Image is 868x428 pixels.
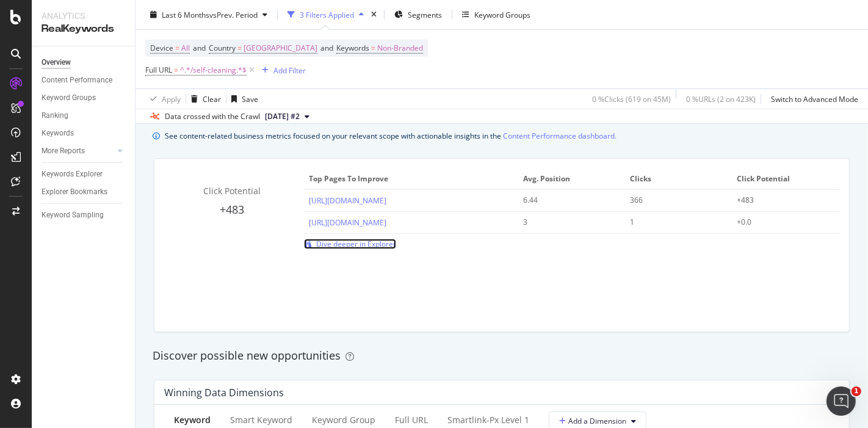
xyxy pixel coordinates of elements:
[209,9,258,20] span: vs Prev. Period
[304,239,396,249] a: Dive deeper in Explorer
[737,217,825,228] div: +0.0
[273,65,306,75] div: Add Filter
[165,129,617,142] div: See content-related business metrics focused on your relevant scope with actionable insights in the
[408,9,442,20] span: Segments
[336,43,369,53] span: Keywords
[42,127,126,140] a: Keywords
[220,202,244,217] span: +483
[42,109,68,122] div: Ranking
[42,186,126,198] a: Explorer Bookmarks
[244,40,317,57] span: [GEOGRAPHIC_DATA]
[203,93,221,104] div: Clear
[193,43,206,53] span: and
[175,43,179,53] span: =
[165,111,260,122] div: Data crossed with the Crawl
[42,56,71,69] div: Overview
[42,145,114,158] a: More Reports
[559,416,626,426] span: Add a Dimension
[42,10,125,22] div: Analytics
[309,173,510,184] span: Top pages to improve
[389,5,447,24] button: Segments
[42,92,126,104] a: Keyword Groups
[145,5,272,24] button: Last 6 MonthsvsPrev. Period
[226,89,258,109] button: Save
[242,93,258,104] div: Save
[592,93,671,104] div: 0 % Clicks ( 619 on 45M )
[42,209,126,222] a: Keyword Sampling
[771,93,858,104] div: Switch to Advanced Mode
[309,195,386,206] a: [URL][DOMAIN_NAME]
[42,56,126,69] a: Overview
[174,414,211,426] div: Keyword
[42,22,125,36] div: RealKeywords
[42,92,96,104] div: Keyword Groups
[523,217,610,228] div: 3
[174,65,178,75] span: =
[312,414,375,426] div: Keyword Group
[457,5,535,24] button: Keyword Groups
[230,414,292,426] div: Smart Keyword
[260,109,314,124] button: [DATE] #2
[42,109,126,122] a: Ranking
[42,127,74,140] div: Keywords
[164,386,284,399] div: Winning Data Dimensions
[377,40,423,57] span: Non-Branded
[447,414,529,426] div: smartlink-px Level 1
[162,9,209,20] span: Last 6 Months
[181,40,190,57] span: All
[371,43,375,53] span: =
[300,9,354,20] div: 3 Filters Applied
[153,348,851,364] div: Discover possible new opportunities
[153,129,851,142] div: info banner
[42,168,126,181] a: Keywords Explorer
[186,89,221,109] button: Clear
[145,65,172,75] span: Full URL
[42,145,85,158] div: More Reports
[686,93,756,104] div: 0 % URLs ( 2 on 423K )
[42,168,103,181] div: Keywords Explorer
[523,173,617,184] span: Avg. Position
[309,217,386,228] a: [URL][DOMAIN_NAME]
[826,386,856,416] iframe: Intercom live chat
[852,386,861,396] span: 1
[237,43,242,53] span: =
[180,62,247,79] span: ^.*/self-cleaning.*$
[42,186,107,198] div: Explorer Bookmarks
[320,43,333,53] span: and
[209,43,236,53] span: Country
[145,89,181,109] button: Apply
[42,74,126,87] a: Content Performance
[150,43,173,53] span: Device
[203,185,261,197] span: Click Potential
[737,195,825,206] div: +483
[162,93,181,104] div: Apply
[630,173,724,184] span: Clicks
[737,173,831,184] span: Click Potential
[523,195,610,206] div: 6.44
[42,209,104,222] div: Keyword Sampling
[316,239,396,249] span: Dive deeper in Explorer
[630,217,717,228] div: 1
[283,5,369,24] button: 3 Filters Applied
[474,9,530,20] div: Keyword Groups
[369,9,379,21] div: times
[503,129,617,142] a: Content Performance dashboard.
[630,195,717,206] div: 366
[257,63,306,78] button: Add Filter
[395,414,428,426] div: Full URL
[265,111,300,122] span: 2025 Sep. 19th #2
[766,89,858,109] button: Switch to Advanced Mode
[42,74,112,87] div: Content Performance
